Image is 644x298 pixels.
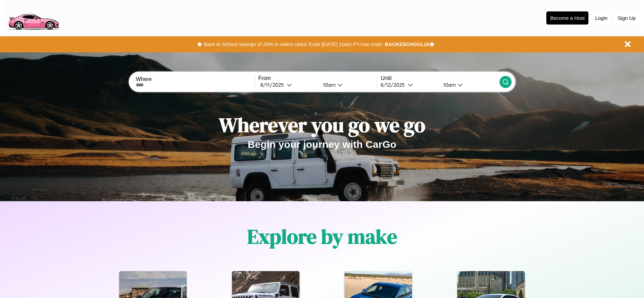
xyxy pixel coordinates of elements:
div: 10am [320,82,337,88]
div: 8 / 11 / 2025 [260,82,287,88]
div: 8 / 12 / 2025 [381,82,408,88]
button: Login [592,12,611,24]
div: 10am [440,82,458,88]
button: 8/11/2025 [258,81,318,88]
h1: Explore by make [247,223,397,250]
b: BACK2SCHOOL20 [385,41,429,47]
label: Until [381,75,499,81]
label: From [258,75,377,81]
button: Become a Host [546,11,588,25]
button: 10am [318,81,377,88]
button: Sign Up [614,12,639,24]
button: Back to School savings of 20% in select cities! Ends [DATE] 10am PT.Use code: [202,40,385,49]
img: logo [5,3,62,32]
label: Where [136,76,254,82]
button: 10am [438,81,499,88]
